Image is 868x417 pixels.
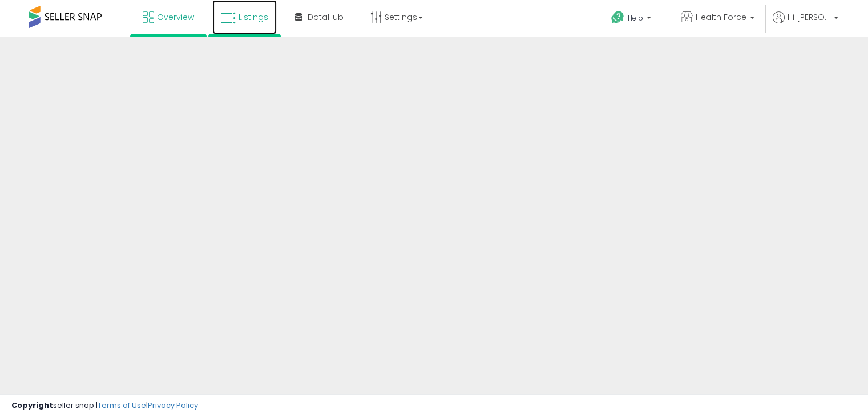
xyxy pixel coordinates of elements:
[773,11,838,37] a: Hi [PERSON_NAME]
[788,11,830,23] span: Hi [PERSON_NAME]
[628,13,643,23] span: Help
[611,10,625,25] i: Get Help
[308,11,344,23] span: DataHub
[98,400,146,411] a: Terms of Use
[239,11,268,23] span: Listings
[148,400,198,411] a: Privacy Policy
[11,400,53,411] strong: Copyright
[696,11,746,23] span: Health Force
[602,2,663,37] a: Help
[11,400,198,411] div: seller snap | |
[157,11,194,23] span: Overview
